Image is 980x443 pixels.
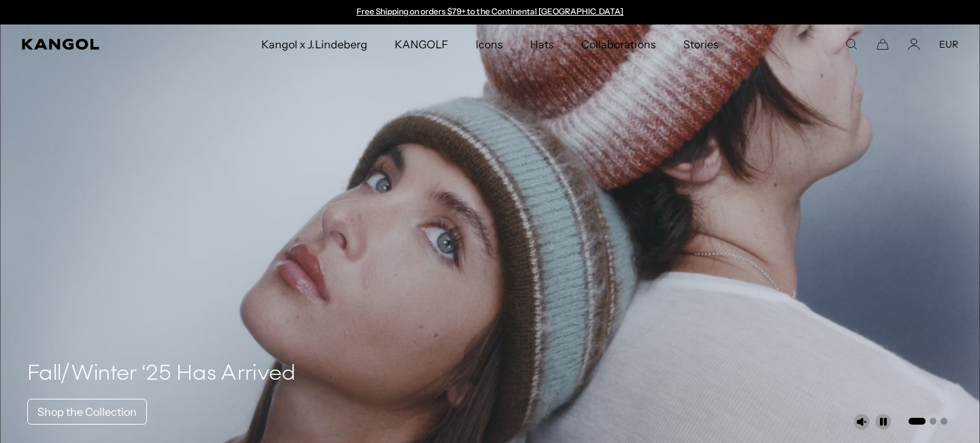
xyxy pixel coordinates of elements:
[853,414,870,430] button: Unmute
[22,39,172,50] a: Kangol
[350,7,630,18] div: 1 of 2
[908,38,920,50] a: Account
[350,7,630,18] slideshow-component: Announcement bar
[27,399,147,425] a: Shop the Collection
[683,24,719,64] span: Stories
[875,414,892,430] button: Pause
[909,418,926,425] button: Go to slide 1
[877,38,889,50] button: Cart
[670,24,732,64] a: Stories
[930,418,936,425] button: Go to slide 2
[462,24,517,64] a: Icons
[568,24,669,64] a: Collaborations
[350,7,630,18] div: Announcement
[381,24,462,64] a: KANGOLF
[517,24,568,64] a: Hats
[357,6,624,16] a: Free Shipping on orders $79+ to the Continental [GEOGRAPHIC_DATA]
[261,24,367,64] span: Kangol x J.Lindeberg
[845,38,857,50] summary: Search here
[395,24,448,64] span: KANGOLF
[941,418,947,425] button: Go to slide 3
[939,38,958,50] button: EUR
[907,415,947,426] ul: Select a slide to show
[27,361,296,388] h4: Fall/Winter ‘25 Has Arrived
[581,24,655,64] span: Collaborations
[476,24,503,64] span: Icons
[248,24,381,64] a: Kangol x J.Lindeberg
[530,24,554,64] span: Hats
